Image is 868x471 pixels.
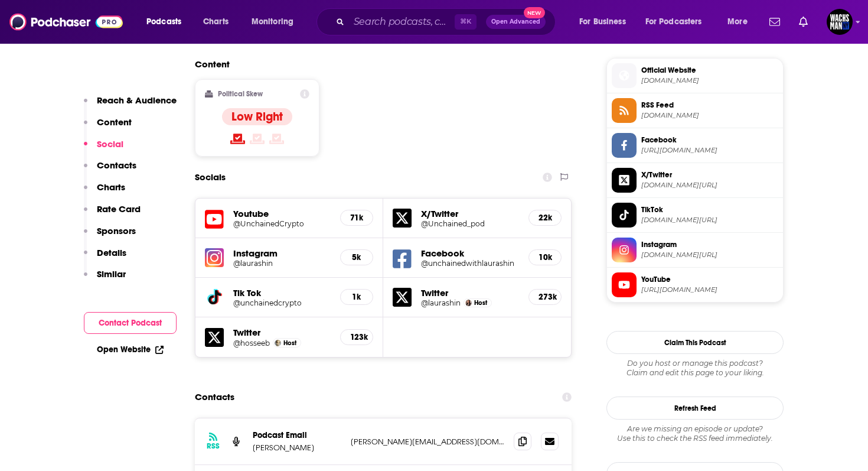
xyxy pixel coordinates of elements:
h5: 123k [350,332,363,342]
button: Open AdvancedNew [486,15,546,29]
span: Podcasts [146,14,181,30]
a: @unchainedwithlaurashin [421,259,519,268]
a: Show notifications dropdown [794,12,812,32]
a: Official Website[DOMAIN_NAME] [612,63,778,88]
button: open menu [243,12,309,31]
a: Show notifications dropdown [765,12,785,32]
button: Content [84,116,132,138]
span: unchainedpodcast.com [641,76,778,85]
p: Content [97,116,132,128]
a: @hosseeb [233,339,270,347]
h5: Youtube [233,208,331,219]
a: Open Website [97,345,164,355]
p: Rate Card [97,203,141,215]
span: Official Website [641,65,778,76]
span: Instagram [641,239,778,250]
h5: Twitter [421,287,519,298]
span: More [727,14,748,30]
img: Haseeb Qureshi [275,340,281,346]
span: instagram.com/laurashin [641,251,778,259]
button: Rate Card [84,203,141,225]
button: Claim This Podcast [606,331,784,354]
p: Charts [97,181,125,193]
p: Details [97,247,126,258]
p: Similar [97,268,126,280]
span: Host [474,299,487,307]
h4: Low Right [231,109,283,124]
p: [PERSON_NAME] [253,443,341,453]
span: New [524,7,545,18]
span: Open Advanced [491,19,540,25]
a: @unchainedcrypto [233,298,331,307]
a: @UnchainedCrypto [233,219,331,228]
span: Logged in as WachsmanNY [827,9,853,35]
span: Charts [203,14,229,30]
div: Are we missing an episode or update? Use this to check the RSS feed immediately. [606,424,784,443]
span: YouTube [641,274,778,285]
h5: 22k [539,213,552,223]
button: Similar [84,268,126,290]
a: @Unchained_pod [421,219,519,228]
span: For Business [579,14,626,30]
button: Charts [84,181,125,203]
h5: Facebook [421,248,519,259]
p: Sponsors [97,225,136,236]
a: @laurashin [233,259,331,268]
a: Charts [195,12,236,31]
span: Host [283,339,296,347]
span: tiktok.com/@unchainedcrypto [641,216,778,225]
p: Podcast Email [253,430,341,440]
a: RSS Feed[DOMAIN_NAME] [612,98,778,123]
h2: Socials [195,166,226,189]
img: iconImage [205,248,224,267]
button: open menu [638,12,719,31]
button: Social [84,138,123,160]
h5: Tik Tok [233,287,331,298]
button: Refresh Feed [606,397,784,420]
input: Search podcasts, credits, & more... [349,12,455,31]
button: Details [84,247,126,269]
a: Instagram[DOMAIN_NAME][URL] [612,238,778,262]
div: Claim and edit this page to your liking. [606,359,784,378]
img: Laura Shin [465,300,472,306]
img: User Profile [827,9,853,35]
button: open menu [571,12,641,31]
div: Search podcasts, credits, & more... [328,8,567,35]
button: open menu [138,12,197,31]
a: YouTube[URL][DOMAIN_NAME] [612,272,778,297]
span: For Podcasters [645,14,702,30]
span: https://www.youtube.com/@UnchainedCrypto [641,285,778,294]
button: Contacts [84,160,136,181]
span: Facebook [641,135,778,145]
p: [PERSON_NAME][EMAIL_ADDRESS][DOMAIN_NAME] [351,437,504,447]
h2: Political Skew [218,90,263,98]
h5: 71k [350,213,363,223]
h5: 10k [539,252,552,262]
span: RSS Feed [641,100,778,111]
span: feeds.megaphone.fm [641,111,778,120]
p: Contacts [97,160,136,171]
span: ⌘ K [455,14,477,30]
h2: Content [195,59,562,70]
h5: Instagram [233,248,331,259]
button: open menu [719,12,762,31]
h5: 5k [350,252,363,262]
a: X/Twitter[DOMAIN_NAME][URL] [612,168,778,193]
button: Reach & Audience [84,95,177,116]
p: Reach & Audience [97,95,177,106]
img: Podchaser - Follow, Share and Rate Podcasts [9,11,123,33]
a: Facebook[URL][DOMAIN_NAME] [612,133,778,158]
h3: RSS [207,441,220,451]
h5: 273k [539,292,552,302]
span: twitter.com/Unchained_pod [641,181,778,190]
a: @laurashin [421,298,461,307]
